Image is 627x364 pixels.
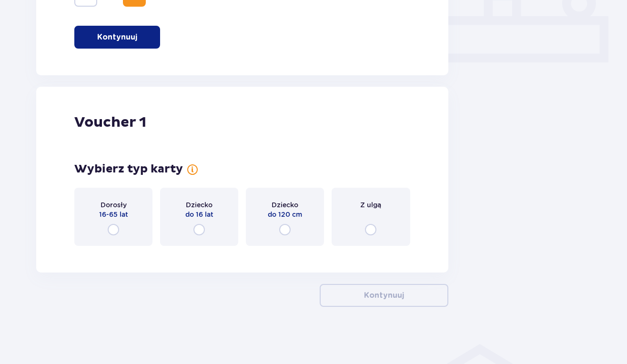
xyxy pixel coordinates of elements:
span: 16-65 lat [99,210,128,219]
span: Z ulgą [360,200,381,210]
p: Kontynuuj [364,290,404,301]
span: do 16 lat [185,210,213,219]
p: Kontynuuj [97,32,137,42]
span: Dorosły [101,200,127,210]
p: Voucher 1 [74,113,146,131]
button: Kontynuuj [74,26,160,49]
span: Dziecko [272,200,298,210]
span: do 120 cm [268,210,302,219]
p: Wybierz typ karty [74,162,183,176]
button: Kontynuuj [320,284,448,307]
span: Dziecko [186,200,212,210]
